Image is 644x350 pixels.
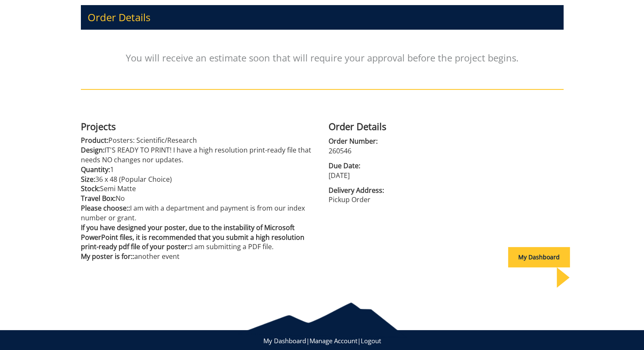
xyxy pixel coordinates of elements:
[329,121,564,131] h4: Order Details
[81,34,564,81] p: You will receive an estimate soon that will require your approval before the project begins.
[81,5,564,30] h3: Order Details
[81,184,100,193] span: Stock:
[81,175,95,184] span: Size:
[310,336,357,345] a: Manage Account
[329,146,564,156] p: 260546
[81,165,110,174] span: Quantity:
[81,121,316,131] h4: Projects
[81,252,316,261] p: another event
[329,195,564,205] p: Pickup Order
[508,247,570,267] div: My Dashboard
[263,336,306,345] a: My Dashboard
[81,194,316,203] p: No
[329,171,564,181] p: [DATE]
[81,145,316,165] p: IT'S READY TO PRINT! I have a high resolution print-ready file that needs NO changes nor updates.
[81,136,108,145] span: Product:
[81,252,134,261] span: My poster is for::
[81,203,130,213] span: Please choose::
[81,203,316,223] p: I am with a department and payment is from our index number or grant.
[81,194,116,203] span: Travel Box:
[81,184,316,194] p: Semi Matte
[81,136,316,145] p: Posters: Scientific/Research
[81,223,316,252] p: I am submitting a PDF file.
[508,253,570,261] a: My Dashboard
[329,136,564,146] span: Order Number:
[81,223,304,252] span: If you have designed your poster, due to the instability of Microsoft PowerPoint files, it is rec...
[81,145,105,155] span: Design:
[81,165,316,175] p: 1
[329,186,564,195] span: Delivery Address:
[81,175,316,184] p: 36 x 48 (Popular Choice)
[329,161,564,171] span: Due Date:
[361,336,381,345] a: Logout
